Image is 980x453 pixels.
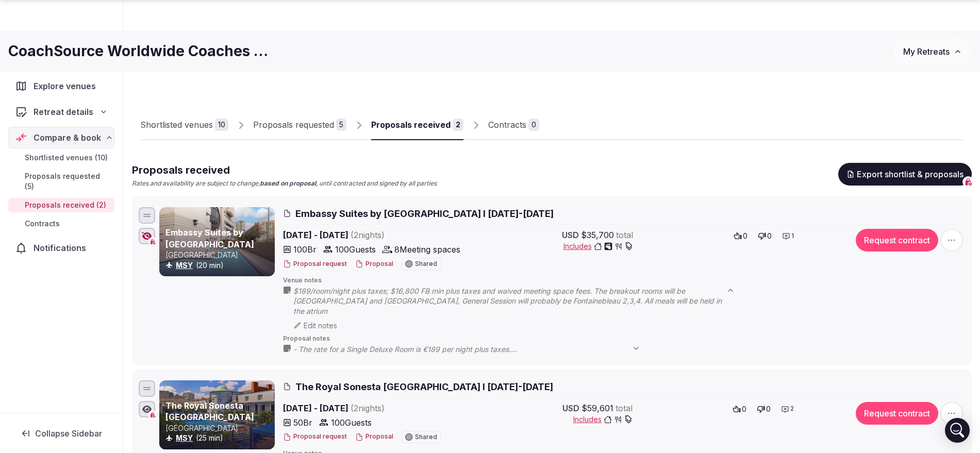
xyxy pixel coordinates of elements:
a: MSY [176,433,193,442]
button: 0 [755,229,775,243]
p: [GEOGRAPHIC_DATA] [165,250,273,260]
a: Shortlisted venues10 [140,110,228,140]
a: Proposals requested (5) [8,169,114,194]
span: ( 2 night s ) [351,230,385,240]
button: Proposal request [283,260,347,269]
span: $189/room/night plus taxes; $16,800 FB min plus taxes and waived meeting space fees. The breakout... [293,286,745,316]
a: Explore venues [8,75,114,97]
a: Proposals requested5 [253,110,346,140]
a: The Royal Sonesta [GEOGRAPHIC_DATA] [165,400,254,422]
p: Rates and availability are subject to change, , until contracted and signed by all parties [132,179,437,188]
span: Venue notes [283,276,965,285]
span: total [616,229,633,241]
span: 0 [743,231,748,241]
button: Request contract [856,402,938,425]
div: Open Intercom Messenger [945,418,970,443]
a: Contracts [8,216,114,231]
div: (25 min) [165,433,273,443]
div: 10 [215,119,228,131]
a: Shortlisted venues (10) [8,150,114,165]
span: Contracts [25,219,60,229]
span: total [616,402,633,414]
span: 0 [766,404,771,414]
span: Shortlisted venues (10) [25,153,108,163]
a: Contracts0 [488,110,539,140]
div: Proposals received [371,119,451,131]
span: Shared [415,434,437,440]
span: Retreat details [34,106,93,118]
button: Request contract [856,229,938,251]
span: Notifications [34,242,90,254]
span: USD [562,229,579,241]
span: My Retreats [903,46,950,57]
span: 0 [767,231,772,241]
span: - The rate for a Single Deluxe Room is €189 per night plus taxes. - The hotel highlighted that th... [293,344,651,355]
div: 2 [453,119,463,131]
span: Collapse Sidebar [35,428,102,439]
span: 8 Meeting spaces [394,243,460,256]
span: 1 [791,232,794,241]
button: 0 [730,229,751,243]
button: 0 [754,402,774,416]
span: 100 Guests [331,416,372,429]
span: Embassy Suites by [GEOGRAPHIC_DATA] I [DATE]-[DATE] [295,207,554,220]
span: $59,601 [582,402,613,414]
div: 0 [528,119,539,131]
h2: Proposals received [132,163,437,177]
span: 100 Guests [335,243,376,256]
a: Notifications [8,237,114,259]
span: Proposal notes [283,334,965,343]
button: Proposal [355,432,393,441]
a: Proposals received (2) [8,198,114,212]
button: Export shortlist & proposals [838,163,972,186]
span: Proposals requested (5) [25,171,110,192]
button: Proposal request [283,432,347,441]
button: Collapse Sidebar [8,422,114,445]
span: ( 2 night s ) [351,403,385,413]
button: Includes [563,241,633,251]
div: Proposals requested [253,119,334,131]
span: 100 Br [293,243,317,256]
button: My Retreats [893,39,972,64]
button: MSY [176,260,193,271]
button: MSY [176,433,193,443]
span: Explore venues [34,80,100,92]
div: Contracts [488,119,526,131]
span: 0 [742,404,746,414]
button: Proposal [355,260,393,269]
div: Edit notes [293,321,745,331]
span: Shared [415,261,437,267]
span: Compare & book [34,131,101,144]
span: 2 [790,405,794,413]
strong: based on proposal [260,179,316,187]
span: 50 Br [293,416,312,429]
div: 5 [336,119,346,131]
div: (20 min) [165,260,273,271]
a: MSY [176,261,193,270]
a: Embassy Suites by [GEOGRAPHIC_DATA] [165,227,254,249]
button: Includes [573,414,633,425]
span: The Royal Sonesta [GEOGRAPHIC_DATA] I [DATE]-[DATE] [295,380,553,393]
div: Shortlisted venues [140,119,213,131]
span: USD [562,402,579,414]
a: Proposals received2 [371,110,463,140]
span: $35,700 [581,229,614,241]
h1: CoachSource Worldwide Coaches Forum 2026 [8,41,272,61]
button: 0 [729,402,750,416]
span: [DATE] - [DATE] [283,229,464,241]
span: Proposals received (2) [25,200,106,210]
p: [GEOGRAPHIC_DATA] [165,423,273,433]
span: [DATE] - [DATE] [283,402,464,414]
